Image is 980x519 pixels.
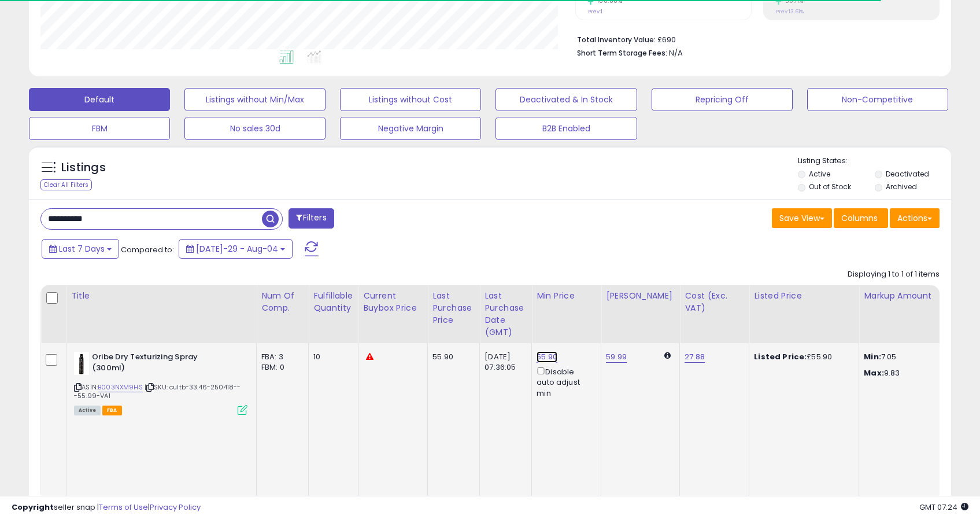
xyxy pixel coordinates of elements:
[809,182,851,192] label: Out of Stock
[74,406,101,415] span: All listings currently available for purchase on Amazon
[754,351,807,362] b: Listed Price:
[121,244,174,255] span: Compared to:
[606,290,675,302] div: [PERSON_NAME]
[313,290,353,314] div: Fulfillable Quantity
[74,382,241,400] span: | SKU: cultb-33.46-250418---55.99-VA1
[886,182,917,192] label: Archived
[61,160,106,176] h5: Listings
[196,243,278,255] span: [DATE]-29 - Aug-04
[919,502,968,513] span: 2025-08-12 07:24 GMT
[102,406,122,415] span: FBA
[754,352,850,362] div: £55.90
[537,365,592,399] div: Disable auto adjust min
[886,169,929,179] label: Deactivated
[537,351,557,363] a: 55.90
[809,169,830,179] label: Active
[864,367,884,378] strong: Max:
[99,502,148,513] a: Terms of Use
[74,352,247,414] div: ASIN:
[12,502,201,513] div: seller snap | |
[29,117,170,140] button: FBM
[495,88,637,111] button: Deactivated & In Stock
[59,243,105,255] span: Last 7 Days
[363,290,423,314] div: Current Buybox Price
[42,239,119,259] button: Last 7 Days
[606,351,627,363] a: 59.99
[495,117,637,140] button: B2B Enabled
[798,156,951,167] p: Listing States:
[807,88,948,111] button: Non-Competitive
[261,352,299,362] div: FBA: 3
[864,290,964,302] div: Markup Amount
[485,290,527,338] div: Last Purchase Date (GMT)
[261,362,299,373] div: FBM: 0
[685,351,705,363] a: 27.88
[485,352,523,373] div: [DATE] 07:36:05
[834,208,888,228] button: Columns
[12,502,54,513] strong: Copyright
[340,88,481,111] button: Listings without Cost
[92,352,232,376] b: Oribe Dry Texturizing Spray (300ml)
[848,269,940,280] div: Displaying 1 to 1 of 1 items
[179,239,293,259] button: [DATE]-29 - Aug-04
[289,208,334,229] button: Filters
[150,502,201,513] a: Privacy Policy
[864,352,960,362] p: 7.05
[841,212,878,224] span: Columns
[432,290,475,326] div: Last Purchase Price
[340,117,481,140] button: Negative Margin
[184,117,326,140] button: No sales 30d
[98,382,143,392] a: B003NXM9HS
[537,290,596,302] div: Min Price
[74,352,89,375] img: 316Agvv0YrL._SL40_.jpg
[261,290,304,314] div: Num of Comp.
[184,88,326,111] button: Listings without Min/Max
[890,208,940,228] button: Actions
[313,352,349,362] div: 10
[40,179,92,190] div: Clear All Filters
[71,290,252,302] div: Title
[432,352,471,362] div: 55.90
[652,88,793,111] button: Repricing Off
[864,368,960,378] p: 9.83
[754,290,854,302] div: Listed Price
[685,290,744,314] div: Cost (Exc. VAT)
[772,208,832,228] button: Save View
[29,88,170,111] button: Default
[864,351,881,362] strong: Min:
